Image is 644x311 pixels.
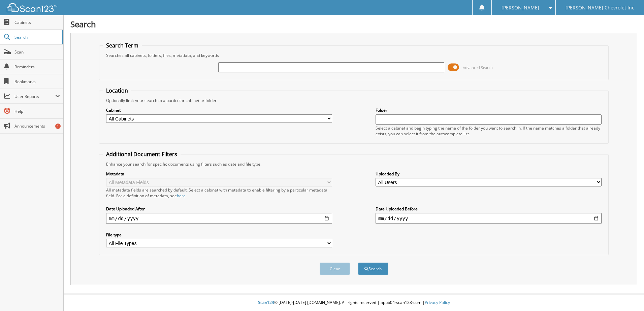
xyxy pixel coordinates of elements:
label: File type [106,232,332,238]
button: Search [358,263,388,275]
span: Cabinets [14,20,60,25]
div: Enhance your search for specific documents using filters such as date and file type. [103,161,605,167]
legend: Search Term [103,42,142,49]
label: Date Uploaded Before [376,206,602,212]
span: [PERSON_NAME] [502,6,539,10]
input: start [106,213,332,224]
div: Optionally limit your search to a particular cabinet or folder [103,98,605,103]
legend: Additional Document Filters [103,150,181,158]
a: here [177,193,186,199]
a: Privacy Policy [425,300,450,305]
input: end [376,213,602,224]
span: User Reports [14,94,55,99]
div: All metadata fields are searched by default. Select a cabinet with metadata to enable filtering b... [106,187,332,199]
h1: Search [70,19,637,30]
span: Announcements [14,123,60,129]
span: [PERSON_NAME] Chevrolet Inc [566,6,634,10]
label: Cabinet [106,107,332,113]
img: scan123-logo-white.svg [7,3,57,12]
button: Clear [320,263,350,275]
span: Search [14,34,59,40]
div: 1 [55,124,61,129]
span: Reminders [14,64,60,70]
span: Advanced Search [463,65,493,70]
div: © [DATE]-[DATE] [DOMAIN_NAME]. All rights reserved | appb04-scan123-com | [64,295,644,311]
legend: Location [103,87,131,94]
div: Searches all cabinets, folders, files, metadata, and keywords [103,53,605,58]
label: Folder [376,107,602,113]
div: Select a cabinet and begin typing the name of the folder you want to search in. If the name match... [376,125,602,137]
label: Metadata [106,171,332,177]
span: Scan [14,49,60,55]
span: Scan123 [258,300,274,305]
span: Help [14,108,60,114]
span: Bookmarks [14,79,60,84]
label: Date Uploaded After [106,206,332,212]
label: Uploaded By [376,171,602,177]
